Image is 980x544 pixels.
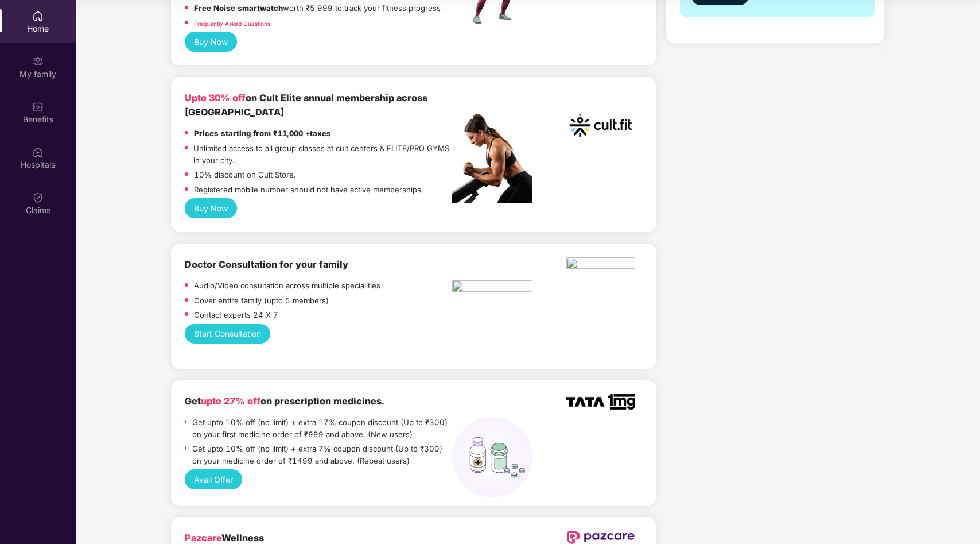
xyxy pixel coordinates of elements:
[194,2,441,14] p: worth ₹5,999 to track your fitness progress
[194,169,296,181] p: 10% discount on Cult Store.
[32,56,44,67] img: svg+xml;base64,PHN2ZyB3aWR0aD0iMjAiIGhlaWdodD0iMjAiIHZpZXdCb3g9IjAgMCAyMCAyMCIgZmlsbD0ibm9uZSIgeG...
[185,259,348,270] b: Doctor Consultation for your family
[185,395,384,407] b: Get on prescription medicines.
[194,295,329,307] p: Cover entire family (upto 5 members)
[192,443,452,466] p: Get upto 10% off (no limit) + extra 7% coupon discount (Up to ₹300) on your medicine order of ₹14...
[32,10,44,22] img: svg+xml;base64,PHN2ZyBpZD0iSG9tZSIgeG1sbnM9Imh0dHA6Ly93d3cudzMub3JnLzIwMDAvc3ZnIiB3aWR0aD0iMjAiIG...
[452,114,532,203] img: pc2.png
[194,20,272,27] a: Frequently Asked Questions!
[32,192,44,203] img: svg+xml;base64,PHN2ZyBpZD0iQ2xhaW0iIHhtbG5zPSJodHRwOi8vd3d3LnczLm9yZy8yMDAwL3N2ZyIgd2lkdGg9IjIwIi...
[566,394,635,410] img: TATA_1mg_Logo.png
[201,395,260,407] span: upto 27% off
[32,101,44,113] img: svg+xml;base64,PHN2ZyBpZD0iQmVuZWZpdHMiIHhtbG5zPSJodHRwOi8vd3d3LnczLm9yZy8yMDAwL3N2ZyIgd2lkdGg9Ij...
[185,324,270,344] button: Start Consultation
[566,257,635,272] img: ekin.png
[194,280,380,292] p: Audio/Video consultation across multiple specialities
[185,469,242,489] button: Avail Offer
[193,142,452,166] p: Unlimited access to all group classes at cult centers & ELITE/PRO GYMS in your city.
[185,32,237,51] button: Buy Now
[194,184,423,196] p: Registered mobile number should not have active memberships.
[194,129,331,138] strong: Prices starting from ₹11,000 +taxes
[566,531,635,544] img: newPazcareLogo.svg
[192,416,452,440] p: Get upto 10% off (no limit) + extra 17% coupon discount (Up to ₹300) on your first medicine order...
[185,92,427,118] b: on Cult Elite annual membership across [GEOGRAPHIC_DATA]
[452,280,532,295] img: hcp.png
[194,3,283,13] strong: Free Noise smartwatch
[185,532,264,543] b: Wellness
[452,417,532,497] img: medicines%20(1).png
[185,92,246,103] b: Upto 30% off
[185,198,237,218] button: Buy Now
[185,532,221,543] span: Pazcare
[194,309,278,321] p: Contact experts 24 X 7
[32,146,44,158] img: svg+xml;base64,PHN2ZyBpZD0iSG9zcGl0YWxzIiB4bWxucz0iaHR0cDovL3d3dy53My5vcmcvMjAwMC9zdmciIHdpZHRoPS...
[566,91,635,160] img: cult.png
